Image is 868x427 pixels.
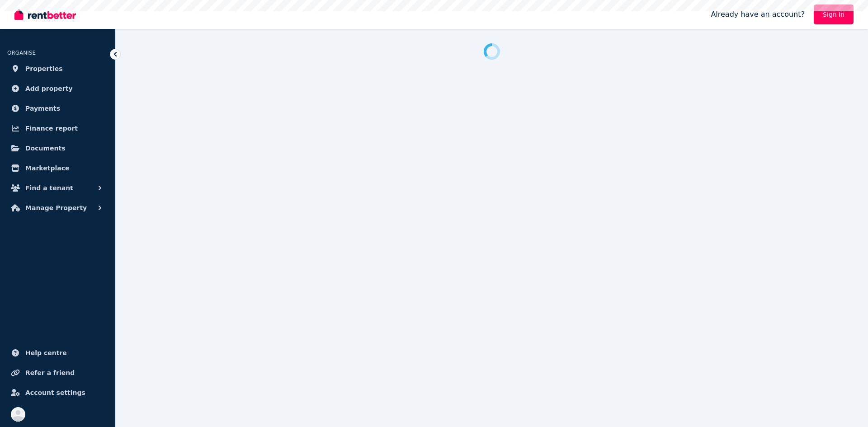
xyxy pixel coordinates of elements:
[14,8,76,21] img: RentBetter
[7,60,108,78] a: Properties
[7,199,108,217] button: Manage Property
[25,387,85,398] span: Account settings
[7,364,108,382] a: Refer a friend
[711,9,805,20] span: Already have an account?
[7,50,36,56] span: ORGANISE
[25,367,75,378] span: Refer a friend
[25,83,73,94] span: Add property
[814,5,854,24] a: Sign In
[25,103,60,114] span: Payments
[7,344,108,362] a: Help centre
[7,179,108,197] button: Find a tenant
[25,123,78,134] span: Finance report
[25,183,73,193] span: Find a tenant
[7,80,108,98] a: Add property
[25,143,66,154] span: Documents
[25,202,87,213] span: Manage Property
[25,163,69,174] span: Marketplace
[7,99,108,117] a: Payments
[7,159,108,177] a: Marketplace
[7,139,108,157] a: Documents
[25,63,63,74] span: Properties
[25,347,67,358] span: Help centre
[7,384,108,402] a: Account settings
[7,119,108,137] a: Finance report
